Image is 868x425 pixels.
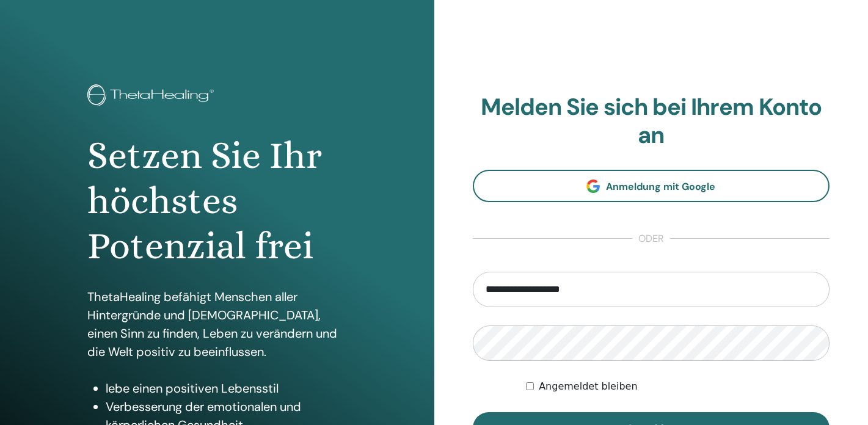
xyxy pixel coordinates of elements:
h1: Setzen Sie Ihr höchstes Potenzial frei [87,133,346,269]
span: Anmeldung mit Google [606,180,715,193]
p: ThetaHealing befähigt Menschen aller Hintergründe und [DEMOGRAPHIC_DATA], einen Sinn zu finden, L... [87,288,346,361]
div: Keep me authenticated indefinitely or until I manually logout [526,379,830,394]
a: Anmeldung mit Google [473,170,830,202]
label: Angemeldet bleiben [539,379,637,394]
span: oder [632,231,670,246]
h2: Melden Sie sich bei Ihrem Konto an [473,93,830,149]
li: lebe einen positiven Lebensstil [106,379,346,398]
